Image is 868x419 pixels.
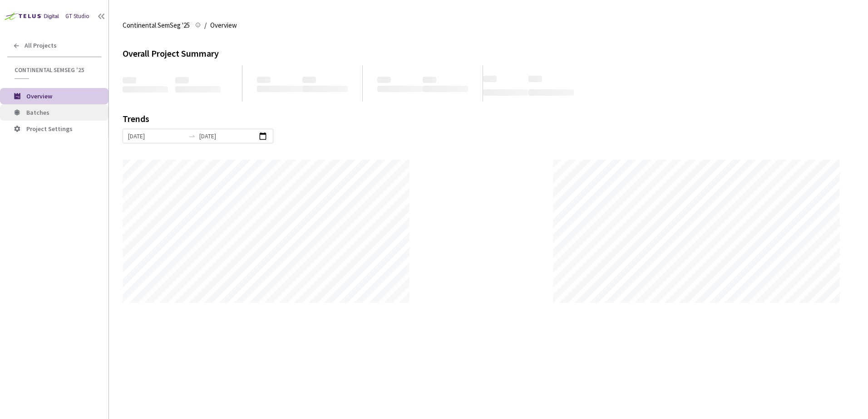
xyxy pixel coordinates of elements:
[210,20,237,31] span: Overview
[377,77,391,83] span: ‌
[128,131,185,141] input: Start date
[65,12,89,21] div: GT Studio
[483,89,528,96] span: ‌
[26,125,73,133] span: Project Settings
[199,131,256,141] input: End date
[423,86,468,92] span: ‌
[123,20,190,31] span: Continental SemSeg '25
[423,77,436,83] span: ‌
[123,47,854,60] div: Overall Project Summary
[188,132,196,140] span: swap-right
[302,86,348,92] span: ‌
[25,42,57,49] span: All Projects
[204,20,207,31] li: /
[15,66,96,74] span: Continental SemSeg '25
[528,76,542,82] span: ‌
[377,86,423,92] span: ‌
[175,77,189,83] span: ‌
[175,86,221,93] span: ‌
[26,108,49,117] span: Batches
[528,89,574,96] span: ‌
[123,77,136,83] span: ‌
[123,86,168,93] span: ‌
[123,114,842,129] div: Trends
[483,76,497,82] span: ‌
[188,132,196,140] span: to
[257,77,271,83] span: ‌
[302,77,316,83] span: ‌
[257,86,302,92] span: ‌
[26,92,52,100] span: Overview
